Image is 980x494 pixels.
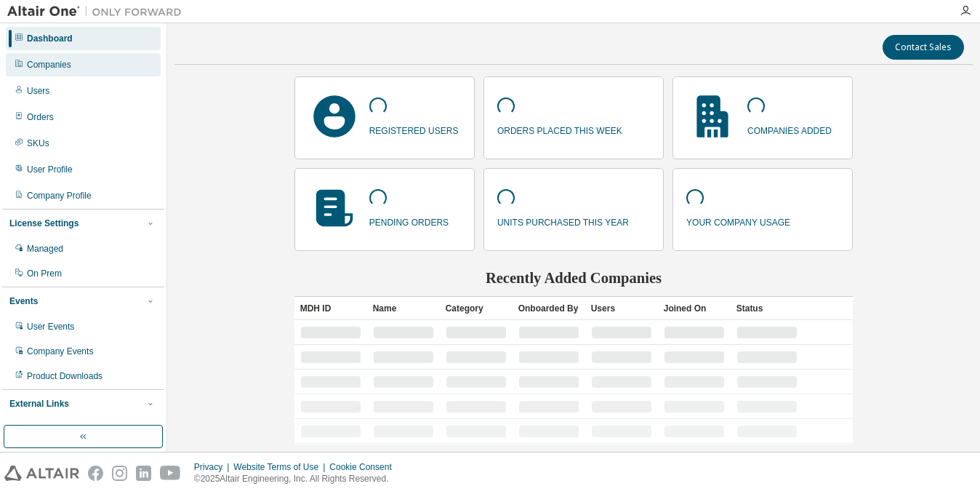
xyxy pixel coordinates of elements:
p: pending orders [369,212,449,229]
button: Contact Sales [883,35,964,60]
div: External Links [9,398,69,410]
p: companies added [747,121,832,138]
p: orders placed this week [497,121,622,138]
div: License Settings [9,218,79,229]
div: Privacy [194,461,233,473]
div: Events [9,295,38,307]
div: Cookie Consent [329,461,400,473]
img: linkedin.svg [136,466,151,481]
div: Website Terms of Use [233,461,329,473]
div: Users [27,85,49,97]
div: Onboarded By [518,297,579,320]
div: Joined On [664,297,725,320]
img: youtube.svg [160,466,181,481]
div: Companies [27,59,71,71]
div: On Prem [27,268,62,279]
p: © 2025 Altair Engineering, Inc. All Rights Reserved. [194,473,401,485]
div: MDH ID [300,297,361,320]
div: Category [446,297,507,320]
div: Users [591,297,652,320]
img: facebook.svg [88,466,103,481]
div: User Profile [27,164,73,175]
div: Company Events [27,346,93,357]
div: User Events [27,321,74,332]
div: Orders [27,111,54,123]
img: instagram.svg [112,466,127,481]
div: SKUs [27,138,49,149]
img: altair_logo.svg [4,466,79,481]
div: Status [736,297,798,320]
div: Name [373,297,434,320]
h2: Recently Added Companies [294,268,854,287]
div: Product Downloads [27,370,103,382]
p: units purchased this year [497,212,629,229]
p: your company usage [686,212,790,229]
div: Dashboard [27,33,73,44]
div: Managed [27,243,63,255]
p: registered users [369,121,459,138]
img: Altair One [7,4,189,19]
div: Company Profile [27,190,92,202]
